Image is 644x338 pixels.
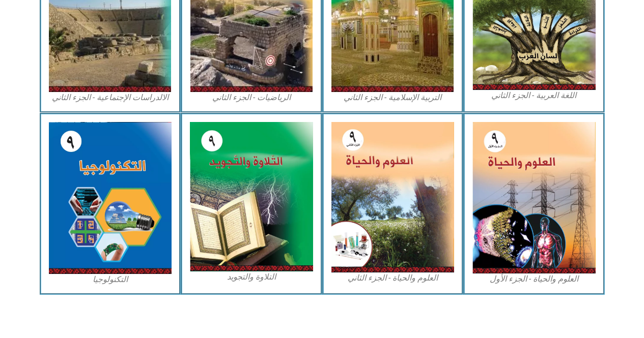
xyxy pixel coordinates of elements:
figcaption: التلاوة والتجويد [190,271,313,283]
figcaption: الالدراسات الإجتماعية - الجزء الثاني [49,92,172,103]
figcaption: الرياضيات - الجزء الثاني [190,92,313,103]
figcaption: العلوم والحياة - الجزء الثاني [331,272,455,284]
figcaption: التكنولوجيا [49,274,172,285]
figcaption: اللغة العربية - الجزء الثاني [472,90,596,101]
figcaption: العلوم والحياة - الجزء الأول [472,273,596,285]
figcaption: التربية الإسلامية - الجزء الثاني [331,92,455,103]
